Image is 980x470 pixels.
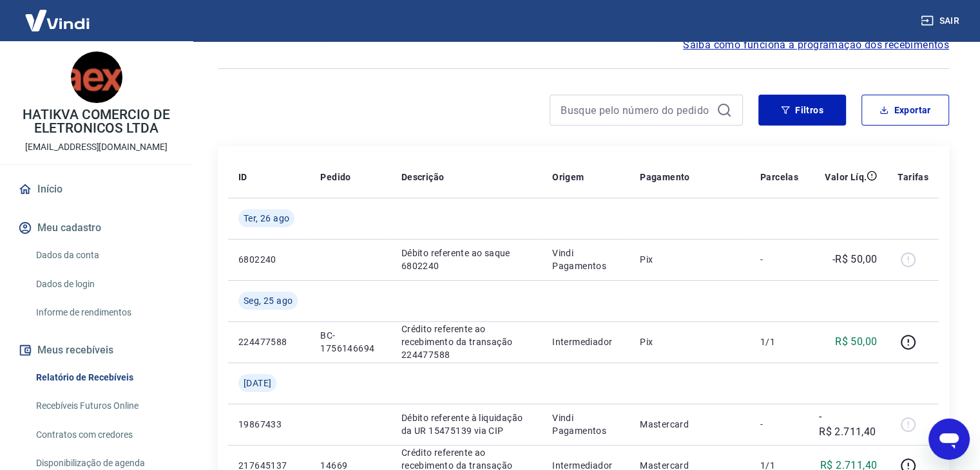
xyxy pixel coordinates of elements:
[31,364,177,391] a: Relatório de Recebíveis
[640,253,740,266] p: Pix
[31,242,177,268] a: Dados da conta
[25,140,168,154] p: [EMAIL_ADDRESS][DOMAIN_NAME]
[918,9,965,33] button: Sair
[71,52,122,103] img: 80a46444-d073-4548-a265-24acbe155eca.jpeg
[861,95,949,126] button: Exportar
[31,271,177,297] a: Dados de login
[244,212,289,225] span: Ter, 26 ago
[552,171,584,183] p: Origem
[832,252,878,267] p: -R$ 50,00
[401,323,532,361] p: Crédito referente ao recebimento da transação 224477588
[401,171,445,183] p: Descrição
[825,171,867,183] p: Valor Líq.
[10,108,182,135] p: HATIKVA COMERCIO DE ELETRONICOS LTDA
[640,335,740,348] p: Pix
[819,409,877,440] p: -R$ 2.711,40
[401,411,532,437] p: Débito referente à liquidação da UR 15475139 via CIP
[238,253,300,266] p: 6802240
[760,171,798,183] p: Parcelas
[31,422,177,448] a: Contratos com credores
[552,335,619,348] p: Intermediador
[31,299,177,326] a: Informe de rendimentos
[15,1,99,40] img: Vindi
[683,37,949,53] a: Saiba como funciona a programação dos recebimentos
[835,334,877,350] p: R$ 50,00
[552,411,619,437] p: Vindi Pagamentos
[15,214,177,242] button: Meu cadastro
[244,377,271,390] span: [DATE]
[552,247,619,272] p: Vindi Pagamentos
[561,100,711,120] input: Busque pelo número do pedido
[238,418,300,431] p: 19867433
[640,171,690,183] p: Pagamento
[320,171,351,183] p: Pedido
[31,393,177,419] a: Recebíveis Futuros Online
[238,335,300,348] p: 224477588
[760,418,798,431] p: -
[928,418,970,460] iframe: Botão para abrir a janela de mensagens
[898,171,928,183] p: Tarifas
[401,247,532,272] p: Débito referente ao saque 6802240
[760,335,798,348] p: 1/1
[244,294,293,307] span: Seg, 25 ago
[760,253,798,266] p: -
[758,95,846,126] button: Filtros
[15,175,177,203] a: Início
[15,336,177,364] button: Meus recebíveis
[640,418,740,431] p: Mastercard
[238,171,247,183] p: ID
[320,329,380,355] p: BC-1756146694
